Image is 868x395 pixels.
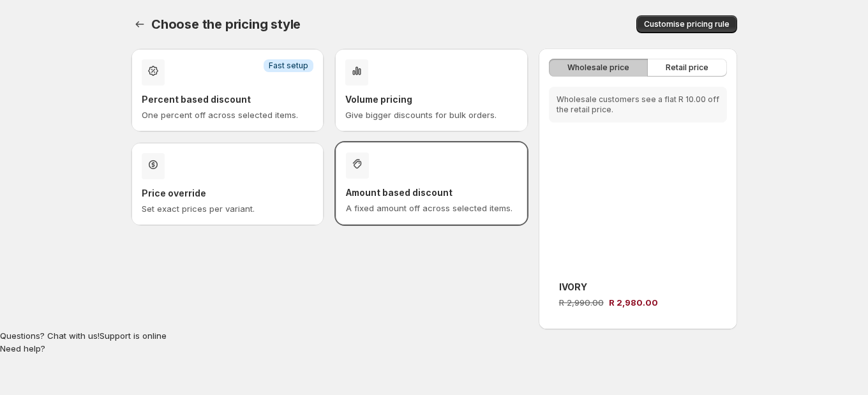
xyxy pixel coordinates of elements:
[666,63,708,73] span: Retail price
[559,297,604,308] span: R 2,990.00
[131,48,528,227] div: Discount type selection
[142,93,313,106] h3: Percent based discount
[269,61,308,71] span: Fast setup
[549,133,727,260] img: IVORY
[549,59,648,77] button: Wholesale price
[345,93,517,106] h3: Volume pricing
[100,331,167,341] span: Support is online
[346,202,516,214] p: A fixed amount off across selected items.
[345,108,517,121] p: Give bigger discounts for bulk orders.
[346,186,516,199] h3: Amount based discount
[142,108,313,121] p: One percent off across selected items.
[567,63,629,73] span: Wholesale price
[636,15,737,33] button: Customise pricing rule
[142,187,313,200] h3: Price override
[559,281,717,294] h3: IVORY
[557,94,719,115] p: Wholesale customers see a flat R 10.00 off the retail price.
[151,17,301,32] span: Choose the pricing style
[142,202,313,215] p: Set exact prices per variant.
[644,19,730,29] span: Customise pricing rule
[647,59,727,77] button: Retail price
[609,297,658,308] span: R 2,980.00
